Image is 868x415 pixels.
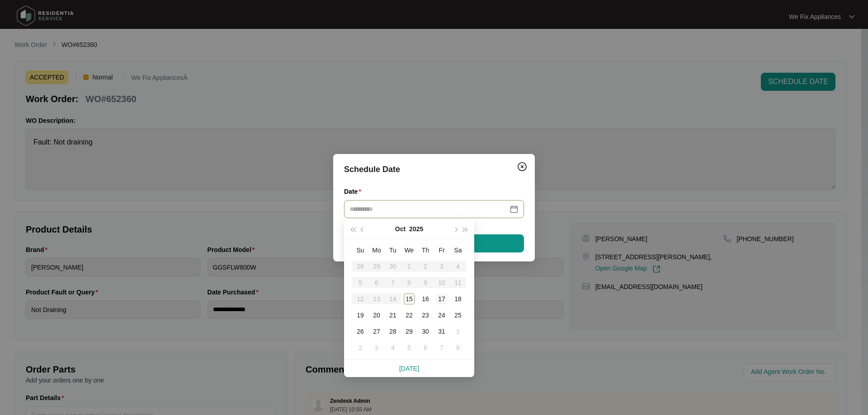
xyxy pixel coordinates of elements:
[420,310,431,321] div: 23
[371,326,382,337] div: 27
[401,323,417,340] td: 2025-10-29
[404,294,415,304] div: 15
[395,220,406,238] button: Oct
[434,323,450,340] td: 2025-10-31
[404,326,415,337] div: 29
[404,310,415,321] div: 22
[399,365,419,372] a: [DATE]
[417,340,434,356] td: 2025-11-06
[401,291,417,307] td: 2025-10-15
[434,307,450,323] td: 2025-10-24
[387,310,398,321] div: 21
[417,291,434,307] td: 2025-10-16
[352,307,368,323] td: 2025-10-19
[450,323,466,340] td: 2025-11-01
[420,326,431,337] div: 30
[401,340,417,356] td: 2025-11-05
[434,242,450,258] th: Fr
[420,342,431,353] div: 6
[436,310,447,321] div: 24
[434,291,450,307] td: 2025-10-17
[453,326,463,337] div: 1
[453,294,463,304] div: 18
[352,323,368,340] td: 2025-10-26
[344,187,365,196] label: Date
[352,242,368,258] th: Su
[453,342,463,353] div: 8
[344,163,524,176] div: Schedule Date
[387,342,398,353] div: 4
[404,342,415,353] div: 5
[387,326,398,337] div: 28
[450,307,466,323] td: 2025-10-25
[385,307,401,323] td: 2025-10-21
[371,310,382,321] div: 20
[385,340,401,356] td: 2025-11-04
[352,340,368,356] td: 2025-11-02
[368,242,385,258] th: Mo
[417,307,434,323] td: 2025-10-23
[368,323,385,340] td: 2025-10-27
[517,161,528,172] img: closeCircle
[368,307,385,323] td: 2025-10-20
[371,342,382,353] div: 3
[401,242,417,258] th: We
[436,294,447,304] div: 17
[355,342,366,353] div: 2
[417,242,434,258] th: Th
[385,242,401,258] th: Tu
[450,291,466,307] td: 2025-10-18
[401,307,417,323] td: 2025-10-22
[417,323,434,340] td: 2025-10-30
[436,326,447,337] div: 31
[349,204,508,214] input: Date
[450,340,466,356] td: 2025-11-08
[434,340,450,356] td: 2025-11-07
[420,294,431,304] div: 16
[453,310,463,321] div: 25
[355,326,366,337] div: 26
[355,310,366,321] div: 19
[515,159,529,174] button: Close
[368,340,385,356] td: 2025-11-03
[436,342,447,353] div: 7
[385,323,401,340] td: 2025-10-28
[409,220,423,238] button: 2025
[450,242,466,258] th: Sa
